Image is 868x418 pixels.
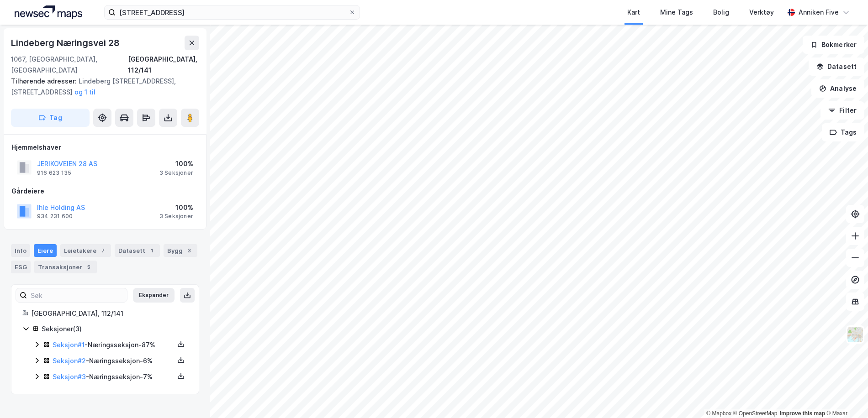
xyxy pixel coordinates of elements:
div: Kart [627,7,640,18]
button: Ekspander [133,288,175,303]
div: 916 623 135 [37,169,71,177]
div: Leietakere [60,244,111,257]
div: 5 [84,262,93,272]
div: Transaksjoner [34,261,97,273]
div: - Næringsseksjon - 87% [53,340,174,350]
div: 3 Seksjoner [159,169,193,177]
a: Improve this map [780,410,825,417]
div: [GEOGRAPHIC_DATA], 112/141 [31,308,188,319]
button: Filter [820,101,864,120]
div: 3 Seksjoner [159,213,193,220]
div: Mine Tags [660,7,693,18]
div: Eiere [34,244,57,257]
span: Tilhørende adresser: [11,77,79,85]
input: Søk [27,288,127,302]
div: 7 [98,246,107,255]
div: Hjemmelshaver [11,142,199,153]
div: Bygg [164,244,197,257]
div: Verktøy [749,7,774,18]
div: [GEOGRAPHIC_DATA], 112/141 [128,54,199,76]
button: Tag [11,109,90,127]
a: Seksjon#3 [53,373,86,381]
img: logo.a4113a55bc3d86da70a041830d287a7e.svg [15,5,82,19]
div: 100% [159,158,193,169]
a: Mapbox [706,410,731,417]
div: Bolig [713,7,729,18]
div: Info [11,244,30,257]
button: Datasett [809,57,864,76]
input: Søk på adresse, matrikkel, gårdeiere, leietakere eller personer [116,5,349,19]
iframe: Chat Widget [822,374,868,418]
img: Z [847,326,864,343]
a: Seksjon#2 [53,357,86,365]
div: 1067, [GEOGRAPHIC_DATA], [GEOGRAPHIC_DATA] [11,54,128,76]
div: Kontrollprogram for chat [822,374,868,418]
div: Lindeberg [STREET_ADDRESS], [STREET_ADDRESS] [11,76,192,98]
div: 3 [185,246,194,255]
button: Bokmerker [803,36,864,54]
a: Seksjon#1 [53,341,85,349]
div: - Næringsseksjon - 7% [53,371,174,382]
div: Datasett [115,244,160,257]
div: Anniken Five [799,7,839,18]
div: Gårdeiere [11,186,199,197]
div: 934 231 600 [37,213,73,220]
div: Seksjoner ( 3 ) [42,324,188,334]
button: Tags [822,123,864,141]
div: 100% [159,202,193,213]
div: - Næringsseksjon - 6% [53,355,174,366]
div: ESG [11,261,31,273]
a: OpenStreetMap [733,410,778,417]
div: 1 [147,246,156,255]
button: Analyse [811,79,864,98]
div: Lindeberg Næringsvei 28 [11,36,121,50]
